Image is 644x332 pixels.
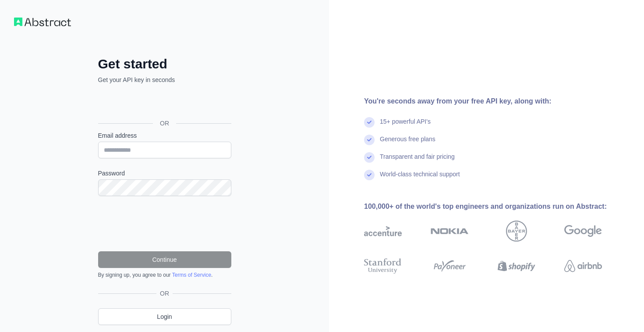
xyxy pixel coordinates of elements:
[156,289,173,298] span: OR
[364,221,402,242] img: accenture
[380,117,431,135] div: 15+ powerful API's
[380,152,455,170] div: Transparent and fair pricing
[98,207,231,241] iframe: reCAPTCHA
[431,257,468,275] img: payoneer
[172,272,211,278] a: Terms of Service
[98,251,231,268] button: Continue
[98,131,231,140] label: Email address
[506,221,527,242] img: bayer
[380,135,435,152] div: Generous free plans
[98,308,231,325] a: Login
[380,170,460,187] div: World-class technical support
[364,152,375,163] img: check mark
[94,94,234,113] iframe: Sign in with Google Button
[98,94,230,113] div: Sign in with Google. Opens in new tab
[98,56,231,72] h2: Get started
[98,271,231,278] div: By signing up, you agree to our .
[98,169,231,178] label: Password
[364,170,375,180] img: check mark
[431,221,468,242] img: nokia
[364,135,375,145] img: check mark
[364,257,402,275] img: stanford university
[364,96,630,107] div: You're seconds away from your free API key, along with:
[98,75,231,84] p: Get your API key in seconds
[564,221,602,242] img: google
[498,257,535,275] img: shopify
[14,18,71,26] img: Workflow
[564,257,602,275] img: airbnb
[153,119,176,128] span: OR
[364,117,375,128] img: check mark
[364,201,630,212] div: 100,000+ of the world's top engineers and organizations run on Abstract:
